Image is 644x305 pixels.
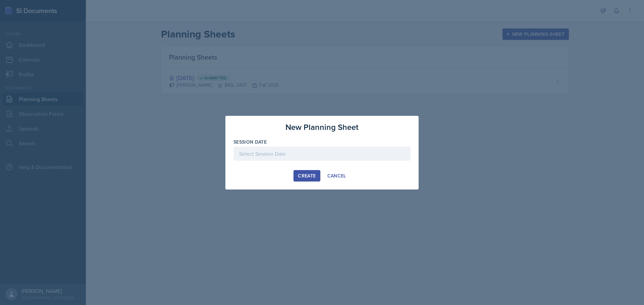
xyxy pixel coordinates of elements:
button: Cancel [323,170,351,181]
div: Cancel [327,173,346,178]
h3: New Planning Sheet [285,121,359,133]
button: Create [293,170,320,181]
div: Create [298,173,316,178]
label: Session Date [233,139,267,145]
